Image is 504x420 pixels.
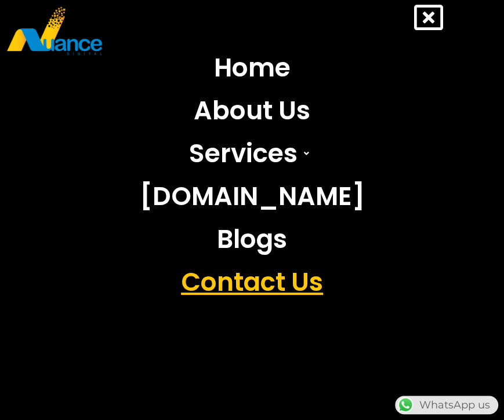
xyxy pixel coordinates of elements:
a: Contact Us [131,261,374,304]
img: nuance-qatar_logo [6,6,103,56]
a: Services [131,132,374,175]
a: WhatsAppWhatsApp us [395,399,498,411]
a: nuance-qatar_logo [6,6,246,56]
img: WhatsApp [396,396,415,414]
a: Blogs [131,218,374,261]
a: About Us [131,89,374,132]
a: [DOMAIN_NAME] [131,175,374,218]
a: Home [131,46,374,89]
div: WhatsApp us [395,396,498,414]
